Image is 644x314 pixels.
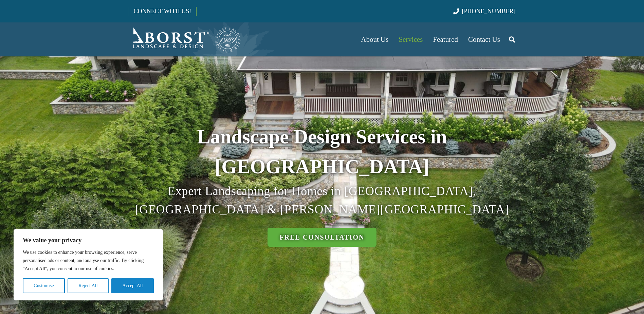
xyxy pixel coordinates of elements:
[268,228,377,247] a: Free Consultation
[433,35,458,43] span: Featured
[428,22,463,56] a: Featured
[393,22,428,56] a: Services
[129,26,241,53] a: Borst-Logo
[462,8,516,15] span: [PHONE_NUMBER]
[197,126,447,178] strong: Landscape Design Services in [GEOGRAPHIC_DATA]
[453,8,515,15] a: [PHONE_NUMBER]
[23,236,154,244] p: We value your privacy
[14,229,163,300] div: We value your privacy
[111,278,154,293] button: Accept All
[356,22,393,56] a: About Us
[361,35,388,43] span: About Us
[505,31,519,48] a: Search
[68,278,109,293] button: Reject All
[399,35,423,43] span: Services
[468,35,500,43] span: Contact Us
[129,3,196,19] a: CONNECT WITH US!
[23,248,154,273] p: We use cookies to enhance your browsing experience, serve personalised ads or content, and analys...
[135,184,509,216] span: Expert Landscaping for Homes in [GEOGRAPHIC_DATA], [GEOGRAPHIC_DATA] & [PERSON_NAME][GEOGRAPHIC_D...
[463,22,505,56] a: Contact Us
[23,278,65,293] button: Customise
